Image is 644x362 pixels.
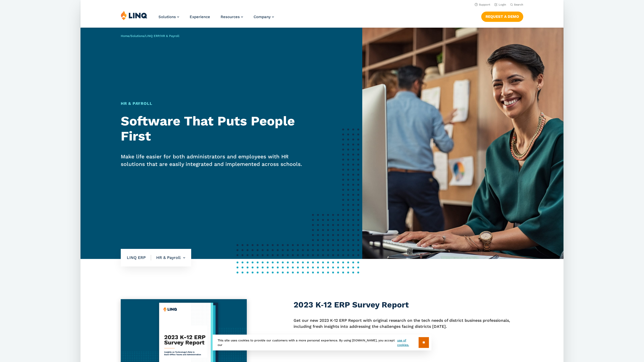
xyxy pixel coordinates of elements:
button: Open Search Bar [510,3,523,7]
h1: HR & Payroll [121,101,311,107]
img: ERP HR Banner [362,28,563,259]
a: Resources [221,15,243,19]
a: Experience [190,15,210,19]
span: Search [514,3,523,6]
div: This site uses cookies to provide our customers with a more personal experience. By using [DOMAIN... [213,335,431,350]
span: HR & Payroll [161,34,179,38]
p: Get our new 2023 K‑12 ERP Report with original research on the tech needs of district business pr... [294,318,523,330]
a: Request a Demo [481,12,523,22]
span: LINQ ERP [127,255,151,260]
li: HR & Payroll [151,249,185,266]
a: Login [494,3,506,6]
a: Company [254,15,274,19]
nav: Utility Navigation [80,2,563,7]
span: Company [254,15,271,19]
a: use of cookies. [397,338,419,347]
p: Make life easier for both administrators and employees with HR solutions that are easily integrat... [121,153,311,168]
span: Resources [221,15,240,19]
a: Support [475,3,490,6]
span: / / / [121,34,179,38]
a: Solutions [131,34,144,38]
a: LINQ ERP [145,34,159,38]
a: Home [121,34,129,38]
h3: 2023 K‑12 ERP Survey Report [294,299,523,310]
span: Solutions [158,15,176,19]
nav: Primary Navigation [158,11,274,27]
a: Solutions [158,15,179,19]
img: LINQ | K‑12 Software [121,11,147,20]
nav: Button Navigation [481,11,523,22]
strong: Software That Puts People First [121,113,295,144]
